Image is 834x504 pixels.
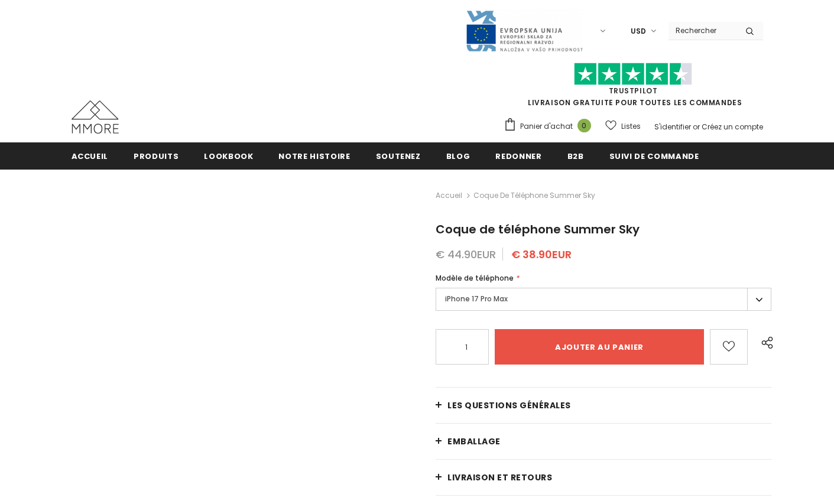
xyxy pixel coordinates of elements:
[72,151,109,162] span: Accueil
[436,188,462,203] a: Accueil
[609,151,699,162] span: Suivi de commande
[495,142,541,169] a: Redonner
[574,63,692,86] img: Faites confiance aux étoiles pilotes
[436,460,771,495] a: Livraison et retours
[631,25,646,37] span: USD
[72,100,119,134] img: Cas MMORE
[447,472,552,483] span: Livraison et retours
[577,119,591,132] span: 0
[567,151,584,162] span: B2B
[654,122,691,132] a: S'identifier
[134,142,179,169] a: Produits
[436,273,514,283] span: Modèle de téléphone
[504,68,763,108] span: LIVRAISON GRATUITE POUR TOUTES LES COMMANDES
[436,247,496,262] span: € 44.90EUR
[376,151,421,162] span: soutenez
[446,151,470,162] span: Blog
[495,151,541,162] span: Redonner
[520,121,573,132] span: Panier d'achat
[495,329,703,365] input: Ajouter au panier
[609,86,658,96] a: TrustPilot
[621,121,641,132] span: Listes
[278,142,350,169] a: Notre histoire
[278,151,350,162] span: Notre histoire
[72,142,109,169] a: Accueil
[436,221,640,238] span: Coque de téléphone Summer Sky
[693,122,700,132] span: or
[134,151,179,162] span: Produits
[605,116,641,136] a: Listes
[204,151,253,162] span: Lookbook
[376,142,421,169] a: soutenez
[204,142,253,169] a: Lookbook
[446,142,470,169] a: Blog
[436,288,771,311] label: iPhone 17 Pro Max
[511,247,572,262] span: € 38.90EUR
[669,22,736,39] input: Search Site
[567,142,584,169] a: B2B
[465,9,583,53] img: Javni Razpis
[504,118,597,135] a: Panier d'achat 0
[609,142,699,169] a: Suivi de commande
[447,399,571,411] span: Les questions générales
[436,424,771,459] a: EMBALLAGE
[702,122,763,132] a: Créez un compte
[465,25,583,35] a: Javni Razpis
[473,188,595,203] span: Coque de téléphone Summer Sky
[447,435,501,447] span: EMBALLAGE
[436,388,771,423] a: Les questions générales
